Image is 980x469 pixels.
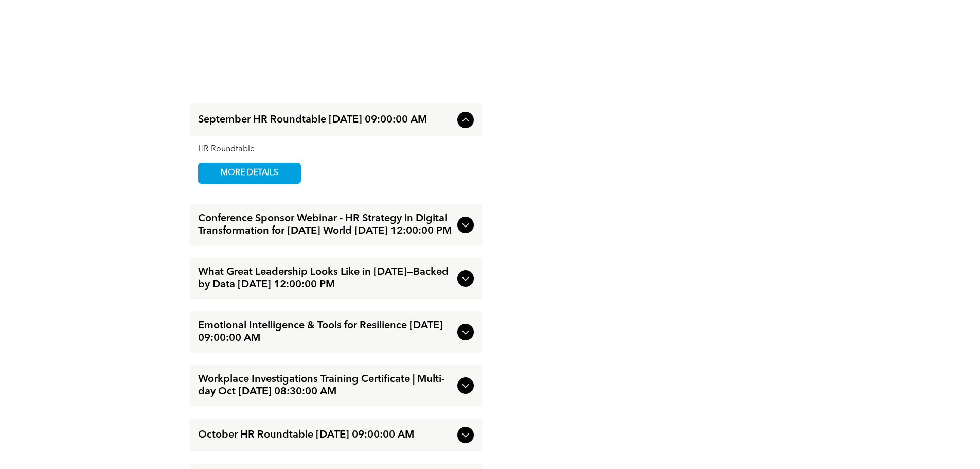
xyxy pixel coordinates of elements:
[198,373,453,398] span: Workplace Investigations Training Certificate | Multi-day Oct [DATE] 08:30:00 AM
[209,163,290,183] span: MORE DETAILS
[198,114,453,126] span: September HR Roundtable [DATE] 09:00:00 AM
[198,266,453,291] span: What Great Leadership Looks Like in [DATE]—Backed by Data [DATE] 12:00:00 PM
[198,429,453,441] span: October HR Roundtable [DATE] 09:00:00 AM
[198,163,301,184] a: MORE DETAILS
[198,320,453,344] span: Emotional Intelligence & Tools for Resilience [DATE] 09:00:00 AM
[198,145,474,154] div: HR Roundtable
[198,213,453,237] span: Conference Sponsor Webinar - HR Strategy in Digital Transformation for [DATE] World [DATE] 12:00:...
